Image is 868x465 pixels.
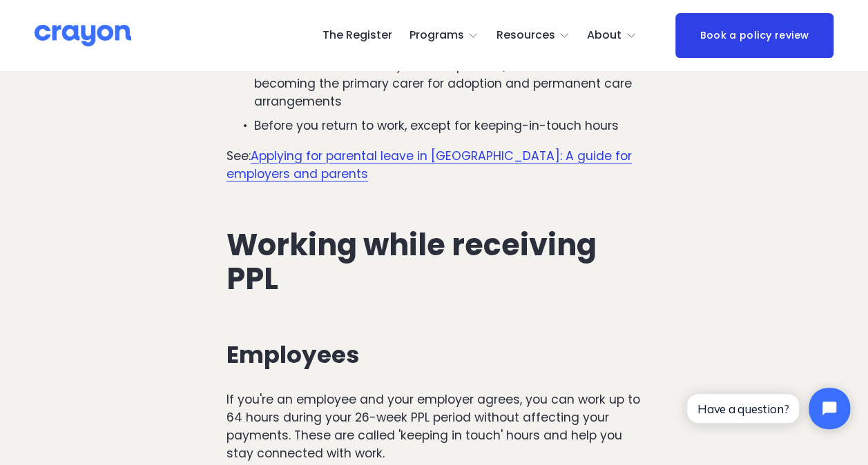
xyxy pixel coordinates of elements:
h2: Working while receiving PPL [226,228,642,295]
p: Before you return to work, except for keeping-in-touch hours [254,117,642,135]
span: About [587,26,621,46]
a: folder dropdown [409,25,479,47]
iframe: Tidio Chat [675,376,862,441]
span: Resources [496,26,554,46]
p: Your child's first birthday for birth parents, or 12 months after becoming the primary carer for ... [254,57,642,111]
a: folder dropdown [587,25,637,47]
a: The Register [322,25,392,47]
p: If you're an employee and your employer agrees, you can work up to 64 hours during your 26-week P... [226,390,642,462]
img: Crayon [35,23,131,48]
a: folder dropdown [496,25,570,47]
p: See: [226,147,642,184]
a: Book a policy review [675,13,833,59]
h3: Employees [226,341,642,368]
a: Applying for parental leave in [GEOGRAPHIC_DATA]: A guide for employers and parents [226,148,632,182]
span: Programs [409,26,464,46]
